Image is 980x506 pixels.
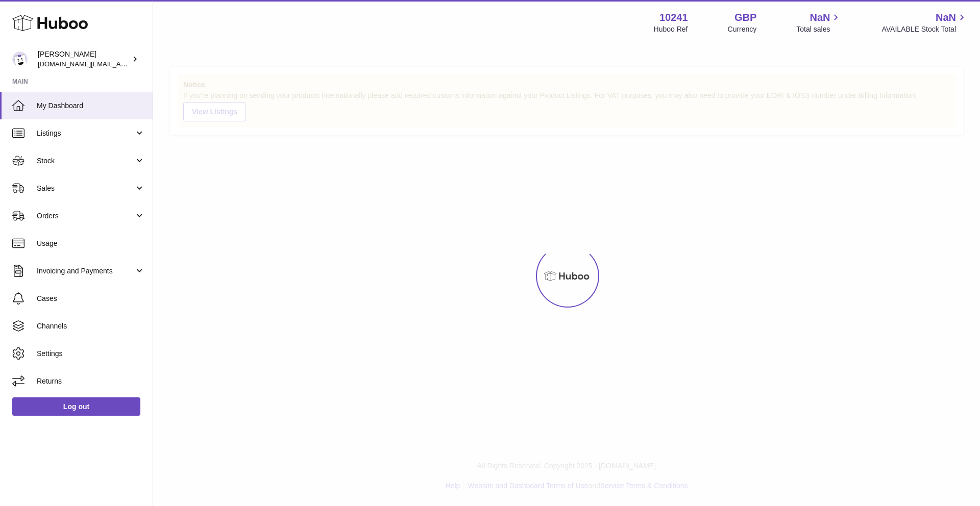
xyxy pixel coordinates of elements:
[728,24,757,34] div: Currency
[37,239,145,248] span: Usage
[38,49,130,69] div: [PERSON_NAME]
[37,321,145,331] span: Channels
[37,376,145,386] span: Returns
[37,211,134,221] span: Orders
[881,11,968,34] a: NaN AVAILABLE Stock Total
[37,129,134,138] span: Listings
[734,11,756,24] strong: GBP
[37,266,134,276] span: Invoicing and Payments
[37,294,145,303] span: Cases
[37,156,134,166] span: Stock
[796,24,842,34] span: Total sales
[936,11,956,24] span: NaN
[37,349,145,359] span: Settings
[38,60,203,68] span: [DOMAIN_NAME][EMAIL_ADDRESS][DOMAIN_NAME]
[659,11,688,24] strong: 10241
[37,184,134,193] span: Sales
[796,11,842,34] a: NaN Total sales
[881,24,968,34] span: AVAILABLE Stock Total
[12,397,140,416] a: Log out
[12,52,28,67] img: londonaquatics.online@gmail.com
[810,11,830,24] span: NaN
[37,101,145,111] span: My Dashboard
[654,24,688,34] div: Huboo Ref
